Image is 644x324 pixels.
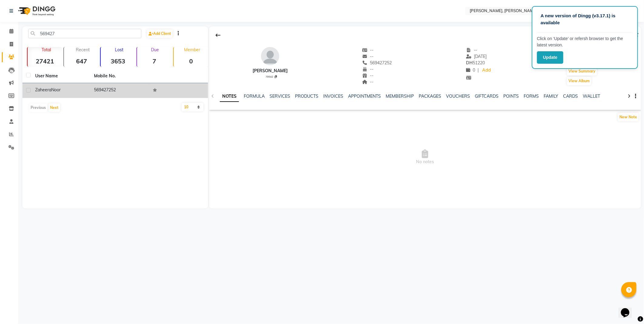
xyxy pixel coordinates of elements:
span: | [478,67,479,73]
span: -- [362,79,374,85]
a: PRODUCTS [295,93,318,99]
span: No notes [209,127,641,187]
a: FORMS [524,93,539,99]
p: Total [30,47,62,52]
span: 569427252 [362,60,392,66]
iframe: chat widget [619,300,638,318]
a: SERVICES [270,93,290,99]
th: User Name [32,69,90,83]
span: -- [362,66,374,72]
a: MEMBERSHIP [386,93,414,99]
button: Next [49,103,60,112]
img: avatar [261,47,279,65]
strong: 3653 [101,57,135,65]
strong: 7 [137,57,172,65]
strong: 27421 [28,57,62,65]
a: PACKAGES [419,93,441,99]
button: New Note [618,113,639,121]
span: -- [362,54,374,59]
p: Due [138,47,172,52]
img: logo [15,2,57,19]
span: Zaheera [35,87,51,93]
td: 569427252 [90,83,149,98]
a: Add Client [147,29,173,38]
span: DH [466,60,473,66]
span: [DATE] [466,54,487,59]
a: FORMULA [244,93,265,99]
div: 79542 [255,74,288,79]
a: WALLET [583,93,600,99]
span: Noor [51,87,61,93]
p: Click on ‘Update’ or refersh browser to get the latest version. [537,35,633,48]
span: 51220 [466,60,485,66]
input: Search by Name/Mobile/Email/Code [28,29,141,38]
a: NOTES [220,91,239,102]
a: APPOINTMENTS [348,93,381,99]
a: GIFTCARDS [475,93,498,99]
p: Lost [103,47,135,52]
p: Member [176,47,208,52]
a: Add [481,66,492,75]
button: View Summary [567,67,597,76]
a: INVOICES [323,93,343,99]
span: 0 [466,67,475,73]
a: CARDS [563,93,578,99]
button: View Album [567,77,591,85]
span: -- [362,73,374,78]
span: -- [362,47,374,53]
a: POINTS [503,93,519,99]
button: Update [537,51,563,64]
div: Back to Client [212,29,224,41]
span: -- [466,47,478,53]
th: Mobile No. [90,69,149,83]
div: [PERSON_NAME] [253,68,288,74]
p: A new version of Dingg (v3.17.1) is available [541,12,629,26]
p: Recent [66,47,99,52]
a: FAMILY [544,93,558,99]
a: VOUCHERS [446,93,470,99]
strong: 647 [64,57,99,65]
strong: 0 [174,57,208,65]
